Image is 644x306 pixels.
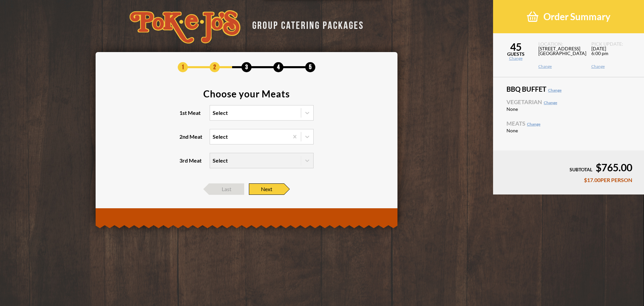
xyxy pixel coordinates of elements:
[305,62,315,72] span: 5
[179,105,314,121] label: 1st Meat
[179,129,314,144] label: 2nd Meat
[241,62,252,72] span: 3
[544,100,557,105] a: Change
[527,11,538,23] img: shopping-basket-3cad201a.png
[505,177,632,183] div: $17.00 PER PERSON
[179,153,314,168] label: 3rd Meat
[493,52,538,56] span: GUESTS
[538,64,583,69] a: Change
[213,134,228,139] div: Select
[493,56,538,60] a: Change
[591,42,636,46] span: PICK UP DATE:
[209,183,244,195] span: Last
[203,89,290,98] div: Choose your Meats
[548,88,561,93] a: Change
[538,42,583,46] span: LOCATION:
[178,62,188,72] span: 1
[527,122,540,127] a: Change
[493,42,538,52] span: 45
[506,128,631,134] li: None
[543,11,610,23] span: Order Summary
[506,106,631,112] li: None
[506,121,631,126] span: Meats
[591,46,636,64] span: [DATE] 6:00 pm
[249,183,284,195] span: Next
[210,62,220,72] span: 2
[129,10,240,44] img: logo-34603ddf.svg
[506,86,631,92] span: BBQ Buffet
[505,162,632,172] div: $765.00
[247,17,364,31] div: GROUP CATERING PACKAGES
[538,46,583,64] span: [STREET_ADDRESS] [GEOGRAPHIC_DATA]
[273,62,283,72] span: 4
[506,99,631,105] span: Vegetarian
[591,64,636,69] a: Change
[213,110,228,116] div: Select
[570,167,592,172] span: SUBTOTAL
